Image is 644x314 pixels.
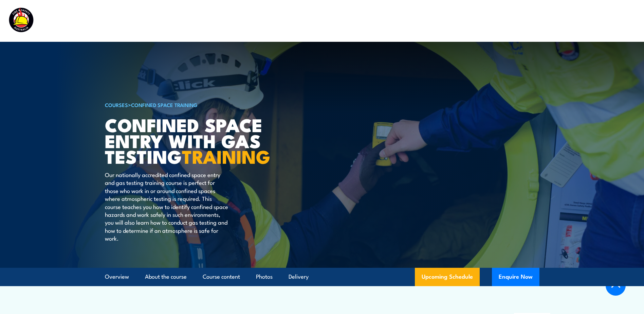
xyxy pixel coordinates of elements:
a: Upcoming Schedule [415,268,480,286]
p: Our nationally accredited confined space entry and gas testing training course is perfect for tho... [105,171,229,242]
a: Contact [591,12,612,30]
a: Courses [275,12,297,30]
strong: TRAINING [182,142,270,170]
a: News [508,12,522,30]
a: Emergency Response Services [372,12,453,30]
a: About the course [145,268,187,286]
button: Enquire Now [492,268,539,286]
a: Overview [105,268,129,286]
h1: Confined Space Entry with Gas Testing [105,117,273,164]
a: COURSES [105,101,128,108]
a: Course content [203,268,240,286]
a: Delivery [289,268,309,286]
a: About Us [467,12,493,30]
h6: > [105,101,273,109]
a: Course Calendar [312,12,357,30]
a: Photos [256,268,273,286]
a: Learner Portal [537,12,576,30]
a: Confined Space Training [131,101,198,108]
